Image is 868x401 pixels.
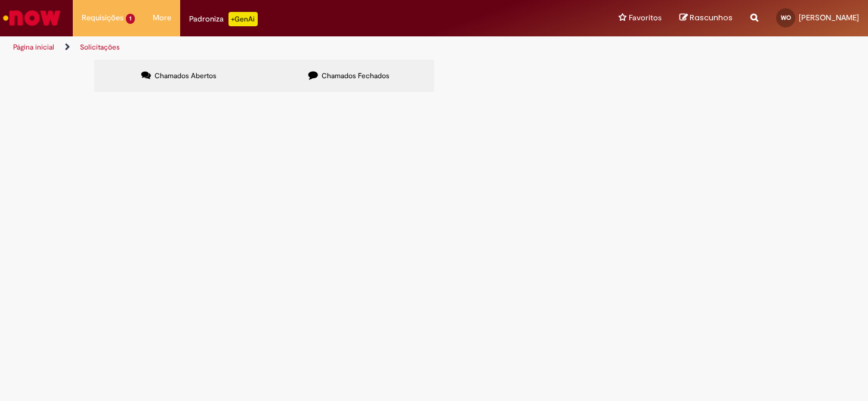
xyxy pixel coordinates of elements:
[679,13,733,24] a: Rascunhos
[322,71,390,81] span: Chamados Fechados
[13,42,54,52] a: Página inicial
[153,12,171,24] span: More
[799,13,859,23] span: [PERSON_NAME]
[228,12,258,26] p: +GenAi
[80,42,120,52] a: Solicitações
[82,12,123,24] span: Requisições
[629,12,662,24] span: Favoritos
[781,14,791,21] span: WO
[9,36,570,58] ul: Trilhas de página
[126,14,135,24] span: 1
[189,12,258,26] div: Padroniza
[1,6,63,30] img: ServiceNow
[155,71,217,81] span: Chamados Abertos
[690,12,733,23] span: Rascunhos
